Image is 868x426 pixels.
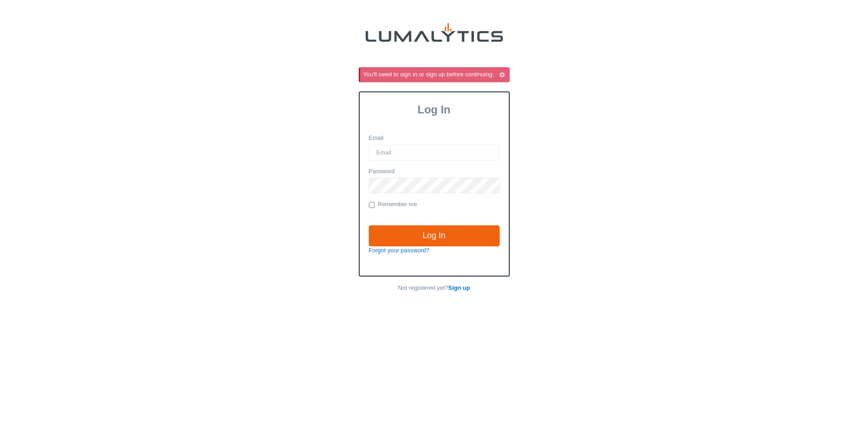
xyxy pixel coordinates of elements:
h3: Log In [360,103,509,116]
label: Remember me [369,200,417,209]
p: Not registered yet? [359,284,510,293]
a: Forgot your password? [369,247,430,254]
label: Email [369,134,384,143]
label: Password [369,167,395,176]
input: Log In [369,225,500,246]
img: lumalytics-black-e9b537c871f77d9ce8d3a6940f85695cd68c596e3f819dc492052d1098752254.png [366,23,503,42]
input: Remember me [369,202,375,208]
a: Sign up [448,284,470,291]
input: Email [369,145,500,160]
div: You'll need to sign in or sign up before continuing. [363,70,508,79]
